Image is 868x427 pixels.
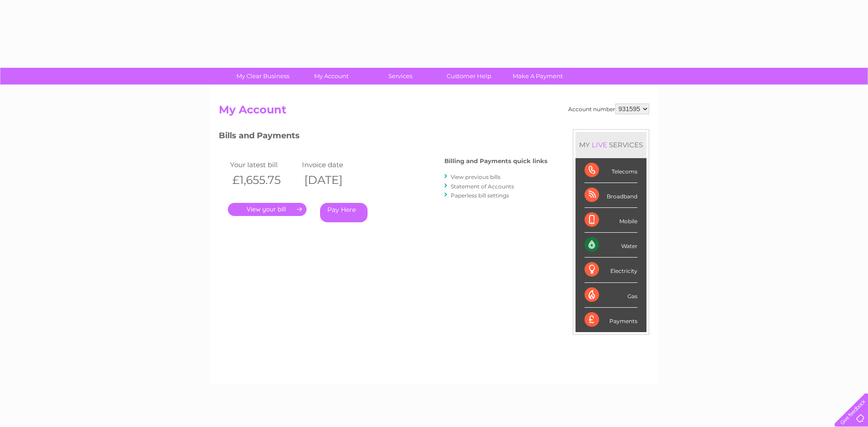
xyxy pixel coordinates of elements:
[300,159,372,171] td: Invoice date
[451,183,514,190] a: Statement of Accounts
[585,233,637,258] div: Water
[585,308,637,332] div: Payments
[568,103,649,114] div: Account number
[228,203,307,216] a: .
[444,158,547,164] h4: Billing and Payments quick links
[585,208,637,233] div: Mobile
[219,129,547,145] h3: Bills and Payments
[228,171,300,189] th: £1,655.75
[585,283,637,308] div: Gas
[320,203,368,222] a: Pay Here
[300,171,372,189] th: [DATE]
[451,174,500,180] a: View previous bills
[585,158,637,183] div: Telecoms
[576,132,646,158] div: MY SERVICES
[219,103,649,121] h2: My Account
[451,192,509,199] a: Paperless bill settings
[585,258,637,282] div: Electricity
[500,68,575,84] a: Make A Payment
[226,68,300,84] a: My Clear Business
[585,183,637,208] div: Broadband
[228,159,300,171] td: Your latest bill
[294,68,369,84] a: My Account
[590,141,609,149] div: LIVE
[432,68,506,84] a: Customer Help
[363,68,438,84] a: Services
